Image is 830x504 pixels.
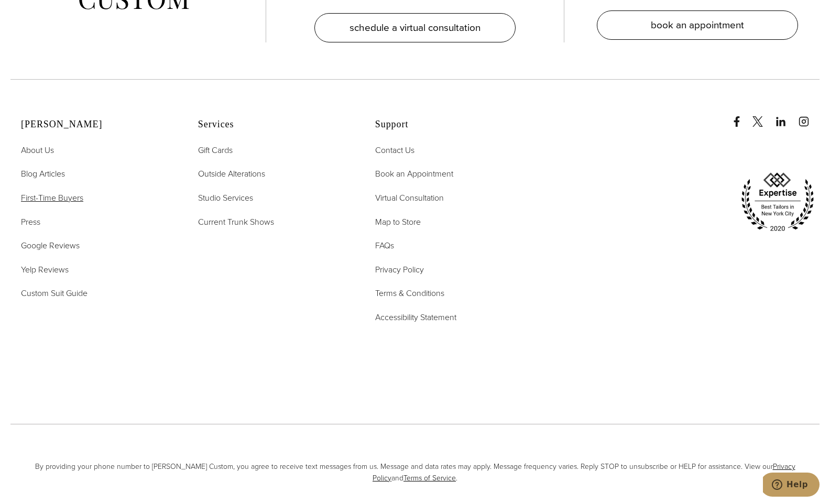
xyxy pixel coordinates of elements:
[10,461,820,485] span: By providing your phone number to [PERSON_NAME] Custom, you agree to receive text messages from u...
[350,20,480,35] span: schedule a virtual consultation
[21,119,172,130] h2: [PERSON_NAME]
[375,239,394,251] span: FAQs
[21,287,88,300] a: Custom Suit Guide
[198,215,274,229] a: Current Trunk Shows
[198,168,265,180] span: Outside Alterations
[375,167,453,181] a: Book an Appointment
[198,144,349,228] nav: Services Footer Nav
[375,216,421,228] span: Map to Store
[21,264,69,276] span: Yelp Reviews
[375,263,424,277] a: Privacy Policy
[375,287,444,299] span: Terms & Conditions
[375,311,456,324] a: Accessibility Statement
[198,191,253,205] a: Studio Services
[198,167,265,181] a: Outside Alterations
[375,119,526,130] h2: Support
[375,191,444,205] a: Virtual Consultation
[799,106,820,127] a: instagram
[21,192,83,204] span: First-Time Buyers
[375,264,424,276] span: Privacy Policy
[21,239,80,251] span: Google Reviews
[375,239,394,253] a: FAQs
[21,167,65,181] a: Blog Articles
[198,216,274,228] span: Current Trunk Shows
[198,192,253,204] span: Studio Services
[736,169,820,236] img: expertise, best tailors in new york city 2020
[375,144,526,324] nav: Support Footer Nav
[375,168,453,180] span: Book an Appointment
[731,106,750,127] a: Facebook
[375,215,421,229] a: Map to Store
[198,119,349,130] h2: Services
[21,144,172,300] nav: Alan David Footer Nav
[375,287,444,300] a: Terms & Conditions
[21,239,80,253] a: Google Reviews
[21,191,83,205] a: First-Time Buyers
[651,17,744,32] span: book an appointment
[198,144,233,157] a: Gift Cards
[752,106,773,127] a: x/twitter
[375,144,414,156] span: Contact Us
[21,144,54,157] a: About Us
[375,311,456,323] span: Accessibility Statement
[21,287,88,299] span: Custom Suit Guide
[21,144,54,156] span: About Us
[198,144,233,156] span: Gift Cards
[776,106,796,127] a: linkedin
[21,263,69,277] a: Yelp Reviews
[403,473,456,484] a: Terms of Service
[21,215,40,229] a: Press
[21,168,65,180] span: Blog Articles
[375,192,444,204] span: Virtual Consultation
[763,473,820,499] iframe: Opens a widget where you can chat to one of our agents
[21,216,40,228] span: Press
[373,461,795,484] a: Privacy Policy
[375,144,414,157] a: Contact Us
[597,10,798,40] a: book an appointment
[314,13,516,42] a: schedule a virtual consultation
